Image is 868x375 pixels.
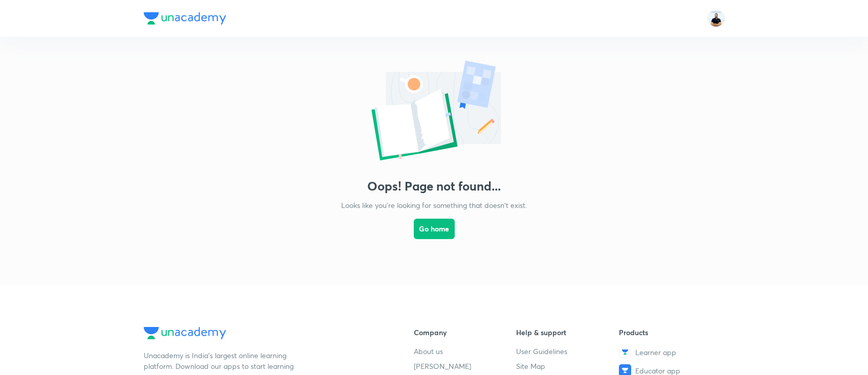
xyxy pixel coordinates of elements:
[707,10,725,27] img: Subhash Chandra Yadav
[414,210,455,266] a: Go home
[516,361,619,371] a: Site Map
[144,12,226,25] img: Company Logo
[414,327,517,338] h6: Company
[516,327,619,338] h6: Help & support
[414,219,455,239] button: Go home
[367,179,501,194] h3: Oops! Page not found...
[144,327,381,342] a: Company Logo
[144,350,297,371] p: Unacademy is India’s largest online learning platform. Download our apps to start learning
[516,346,619,357] a: User Guidelines
[332,57,537,167] img: error
[619,346,631,358] img: Learner app
[341,200,527,210] p: Looks like you're looking for something that doesn't exist.
[619,327,722,338] h6: Products
[414,361,517,371] a: [PERSON_NAME]
[635,347,676,358] span: Learner app
[144,327,226,339] img: Company Logo
[414,346,517,357] a: About us
[619,346,722,358] a: Learner app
